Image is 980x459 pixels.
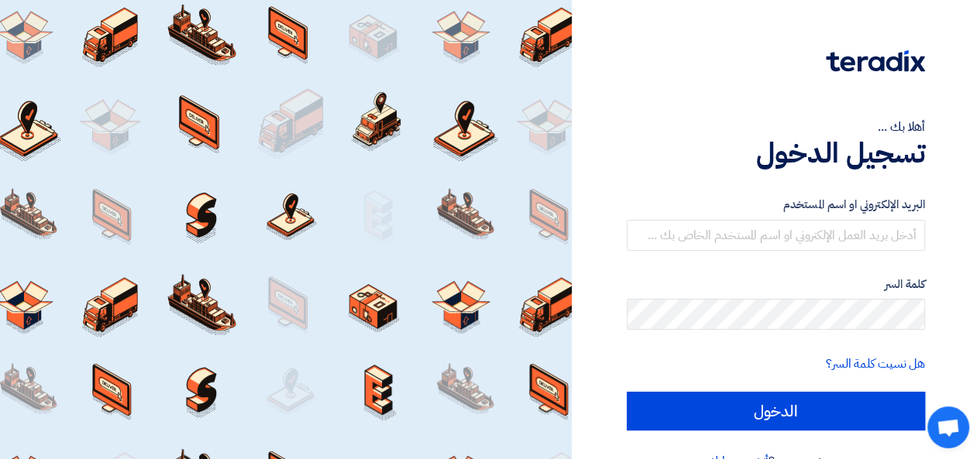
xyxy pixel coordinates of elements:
div: Open chat [927,406,969,448]
h1: تسجيل الدخول [627,136,925,170]
input: الدخول [627,392,925,430]
a: هل نسيت كلمة السر؟ [826,355,925,373]
label: البريد الإلكتروني او اسم المستخدم [627,196,925,214]
label: كلمة السر [627,276,925,293]
input: أدخل بريد العمل الإلكتروني او اسم المستخدم الخاص بك ... [627,220,925,251]
div: أهلا بك ... [627,118,925,136]
img: Teradix logo [826,50,925,72]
